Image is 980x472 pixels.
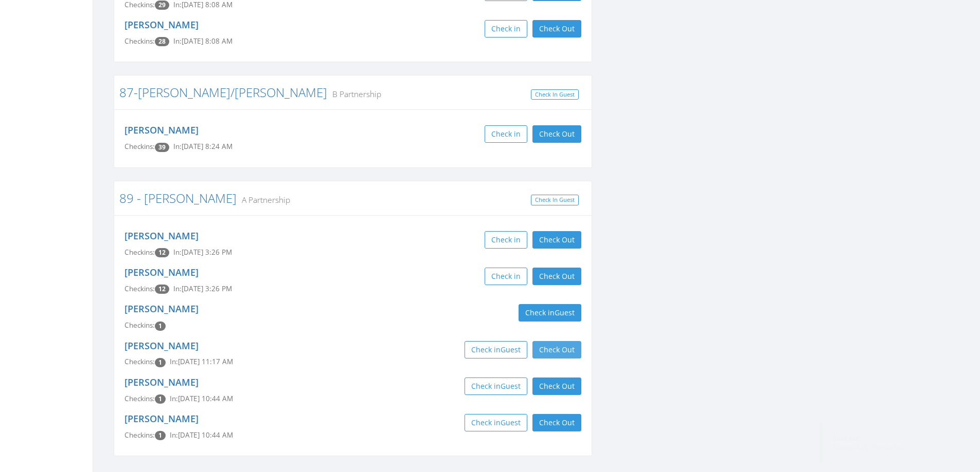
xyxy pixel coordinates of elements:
[170,430,233,440] span: In: [DATE] 10:44 AM
[531,195,579,205] a: Check In Guest
[532,231,581,249] button: Check Out
[155,143,169,152] span: Checkin count
[485,231,527,249] button: Check in
[532,341,581,358] button: Check Out
[124,412,199,425] a: [PERSON_NAME]
[155,285,169,294] span: Checkin count
[501,345,521,354] span: Guest
[124,320,155,330] span: Checkins:
[124,266,199,278] a: [PERSON_NAME]
[170,357,233,366] span: In: [DATE] 11:17 AM
[124,376,199,388] a: [PERSON_NAME]
[485,125,527,143] button: Check in
[119,84,327,101] a: 87-[PERSON_NAME]/[PERSON_NAME]
[485,20,527,37] button: Check in
[237,194,290,205] small: A Partnership
[833,443,964,452] div: Successfully checked out
[124,36,155,46] span: Checkins:
[124,357,155,366] span: Checkins:
[173,36,233,46] span: In: [DATE] 8:08 AM
[555,308,575,317] span: Guest
[173,284,232,293] span: In: [DATE] 3:26 PM
[155,358,166,367] span: Checkin count
[124,430,155,440] span: Checkins:
[465,377,527,395] button: Check inGuest
[124,303,199,315] a: [PERSON_NAME]
[173,142,233,151] span: In: [DATE] 8:24 AM
[327,88,381,100] small: B Partnership
[465,414,527,431] button: Check inGuest
[155,431,166,440] span: Checkin count
[532,20,581,37] button: Check Out
[532,377,581,395] button: Check Out
[155,1,169,10] span: Checkin count
[124,142,155,151] span: Checkins:
[833,433,964,443] div: Success!
[532,414,581,431] button: Check Out
[124,248,155,257] span: Checkins:
[501,381,521,391] span: Guest
[124,18,199,31] a: [PERSON_NAME]
[485,268,527,285] button: Check in
[124,284,155,293] span: Checkins:
[465,341,527,358] button: Check inGuest
[519,304,581,322] button: Check inGuest
[170,394,233,403] span: In: [DATE] 10:44 AM
[532,125,581,143] button: Check Out
[124,124,199,136] a: [PERSON_NAME]
[531,89,579,100] a: Check In Guest
[124,339,199,352] a: [PERSON_NAME]
[124,230,199,242] a: [PERSON_NAME]
[124,394,155,403] span: Checkins:
[501,418,521,427] span: Guest
[155,37,169,46] span: Checkin count
[119,190,237,206] a: 89 - [PERSON_NAME]
[155,322,166,331] span: Checkin count
[961,430,967,441] button: ×
[173,248,232,257] span: In: [DATE] 3:26 PM
[155,248,169,257] span: Checkin count
[532,268,581,285] button: Check Out
[155,394,166,404] span: Checkin count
